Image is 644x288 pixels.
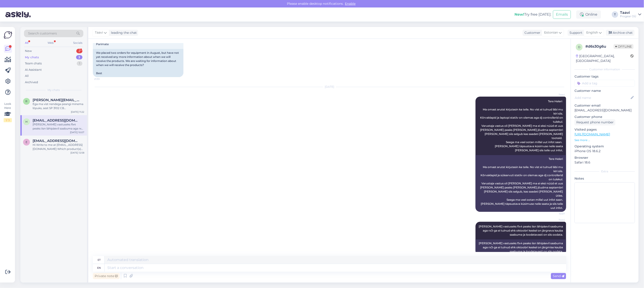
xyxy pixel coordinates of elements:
[25,120,28,123] span: H
[553,274,564,278] span: Send
[620,11,636,15] div: Taavi
[574,74,635,79] p: Customer tags
[48,88,60,92] span: My chats
[93,273,120,279] div: Private note
[574,127,635,132] p: Visited pages
[620,15,636,18] div: Progear OÜ
[574,108,635,113] p: [EMAIL_ADDRESS][DOMAIN_NAME]
[98,256,101,264] div: et
[71,110,84,114] div: [DATE] 11:22
[4,31,12,39] img: Askly Logo
[585,44,614,49] div: # d6s30g6u
[4,102,12,122] div: Look Here
[76,49,82,53] div: 2
[76,55,82,60] div: 3
[514,12,524,17] b: New!
[26,140,27,144] span: e
[574,88,635,93] p: Customer name
[574,169,635,173] div: Extra
[70,131,84,134] div: [DATE] 10:07
[109,30,137,35] div: leading the chat
[25,80,38,85] div: Archived
[33,143,84,151] div: Hi Write to me at [EMAIL_ADDRESS][DOMAIN_NAME] Which product(s) do you want and send me a picture...
[25,74,29,78] div: All
[586,30,598,35] span: English
[574,80,635,87] input: Add a tag
[47,40,55,46] div: Web
[574,149,635,154] p: iPhone OS 18.6.2
[33,102,84,110] div: Ega ma vist nendega peangi minema lõpuks, sest SP 3102 CB [PERSON_NAME] T7V'[PERSON_NAME] ära. Te...
[576,54,630,63] div: [GEOGRAPHIC_DATA], [GEOGRAPHIC_DATA]
[574,103,635,108] p: Customer email
[25,49,32,53] div: New
[574,176,635,181] p: Notes
[480,100,564,152] span: Tere Heleri Ma omast arutst kirjutasin ka teile. No vist ei tulnud läbi mu kiri siis. Kõrvaklapid...
[476,239,566,255] div: [PERSON_NAME] vastuseks flx4 peaks iisn lähipäevil saabuma aga rx3-ga ei tulnud ehk oktoobri kesk...
[514,12,551,17] div: Try free [DATE]:
[33,98,80,102] span: rene.rumberg@gmail.com
[574,160,635,165] p: Safari 18.6
[612,11,618,18] div: T
[72,40,83,46] div: Socials
[548,218,565,222] span: Taavi
[33,122,84,131] div: [PERSON_NAME] vastuseks flx4 peaks iisn lähipäevil saabuma aga rx3-ga ei tulnud ehk oktoobri kesk...
[476,155,566,212] div: Tere Heleri Ma omast arutst kirjutasin ka teile. No vist ei tulnud läbi mu kiri siis. Kõrvaklapid...
[479,225,564,236] span: [PERSON_NAME] vastuseks flx4 peaks iisn lähipäevil saabuma aga rx3-ga ei tulnud ehk oktoobri kesk...
[574,115,635,119] p: Customer phone
[575,95,630,100] input: Add name
[24,40,29,46] div: All
[574,132,610,136] a: [URL][DOMAIN_NAME]
[574,119,615,125] div: Request phone number
[574,155,635,160] p: Browser
[523,30,540,35] div: Customer
[606,30,634,36] div: Archive chat
[568,30,582,35] div: Support
[33,139,80,143] span: egorelectionaire@gmail.com
[574,138,635,142] p: See more ...
[4,118,12,122] div: 1 / 3
[574,67,635,71] div: Customer information
[344,2,357,6] span: Enable
[94,77,111,81] span: 21:33
[28,31,57,36] span: Search customers
[70,151,84,154] div: [DATE] 12:58
[614,44,634,49] span: Offline
[77,61,82,66] div: 1
[578,45,580,49] span: d
[544,30,558,35] span: Estonian
[97,264,101,272] div: en
[95,30,103,35] span: Taavi
[576,10,601,19] div: Online
[25,68,42,72] div: AI Assistant
[93,49,183,77] div: We placed two orders for equipment in August, but have not yet received any more information abou...
[25,55,39,60] div: My chats
[548,212,565,215] span: 10:07
[93,85,566,89] div: [DATE]
[620,11,641,18] a: TaaviProgear OÜ
[574,144,635,149] p: Operating system
[553,10,571,19] button: Emails
[25,61,42,66] div: Team chats
[548,93,565,96] span: Taavi
[26,100,28,103] span: r
[33,118,80,122] span: Heleri.tahtre@gmail.com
